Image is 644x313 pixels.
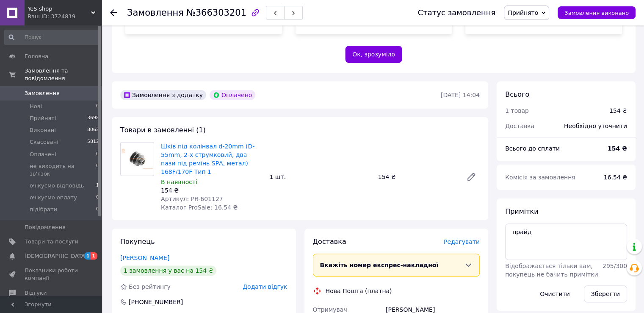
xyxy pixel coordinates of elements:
[558,6,636,19] button: Замовлення виконано
[28,13,102,20] div: Ваш ID: 3724819
[186,8,246,18] span: №366303201
[120,265,216,276] div: 1 замовлення у вас на 154 ₴
[30,115,56,122] span: Прийняті
[161,196,223,202] span: Артикул: PR-601127
[210,90,255,100] div: Оплачено
[505,207,538,215] span: Примітки
[25,67,102,82] span: Замовлення та повідомлення
[25,89,60,97] span: Замовлення
[129,283,171,290] span: Без рейтингу
[345,46,402,63] button: Ок, зрозуміло
[161,204,238,211] span: Каталог ProSale: 16.54 ₴
[161,179,197,185] span: В наявності
[441,92,480,98] time: [DATE] 14:04
[128,298,184,306] div: [PHONE_NUMBER]
[508,9,538,16] span: Прийнято
[161,186,263,195] div: 154 ₴
[444,238,480,245] span: Редагувати
[559,117,632,135] div: Необхідно уточнити
[564,10,629,16] span: Замовлення виконано
[120,254,169,261] a: [PERSON_NAME]
[463,168,480,185] a: Редагувати
[161,143,254,175] a: Шків під колінвал d-20mm (D-55mm, 2-х струмковий, два пази під ремінь SPА, метал) 168F/170F Тип 1
[533,285,577,302] button: Очистити
[96,194,99,201] span: 0
[323,287,394,295] div: Нова Пошта (платна)
[243,283,287,290] span: Додати відгук
[505,107,529,114] span: 1 товар
[84,252,91,260] span: 1
[96,182,99,190] span: 1
[30,206,57,213] span: підібрати
[505,224,627,260] textarea: прайд
[96,151,99,158] span: 0
[603,263,627,269] span: 295 / 300
[609,106,627,115] div: 154 ₴
[96,206,99,213] span: 0
[110,8,117,17] div: Повернутися назад
[91,252,97,260] span: 1
[120,126,206,134] span: Товари в замовленні (1)
[30,103,42,110] span: Нові
[30,138,58,146] span: Скасовані
[313,306,347,313] span: Отримувач
[25,238,78,246] span: Товари та послуги
[25,267,78,282] span: Показники роботи компанії
[375,171,459,183] div: 154 ₴
[505,123,534,129] span: Доставка
[4,30,100,45] input: Пошук
[30,126,56,134] span: Виконані
[584,285,627,302] button: Зберегти
[121,148,154,170] img: Шків під колінвал d-20mm (D-55mm, 2-х струмковий, два пази під ремінь SPА, метал) 168F/170F Тип 1
[127,8,184,18] span: Замовлення
[120,90,206,100] div: Замовлення з додатку
[87,138,99,146] span: 5812
[418,8,496,17] div: Статус замовлення
[25,289,47,297] span: Відгуки
[96,103,99,110] span: 0
[25,53,48,60] span: Головна
[320,262,439,268] span: Вкажіть номер експрес-накладної
[266,171,374,183] div: 1 шт.
[25,224,66,231] span: Повідомлення
[505,145,560,152] span: Всього до сплати
[25,252,87,260] span: [DEMOGRAPHIC_DATA]
[120,238,155,246] span: Покупець
[30,194,77,201] span: очікуємо оплату
[28,5,91,13] span: YeS-shop
[87,115,99,122] span: 3698
[604,174,627,181] span: 16.54 ₴
[608,145,627,152] b: 154 ₴
[30,182,84,190] span: очікуємо відповідь
[96,162,99,178] span: 0
[505,174,575,181] span: Комісія за замовлення
[313,238,346,246] span: Доставка
[30,151,56,158] span: Оплачені
[505,90,529,98] span: Всього
[30,162,96,178] span: не виходить на зв'язок
[505,263,598,278] span: Відображається тільки вам, покупець не бачить примітки
[87,126,99,134] span: 8062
